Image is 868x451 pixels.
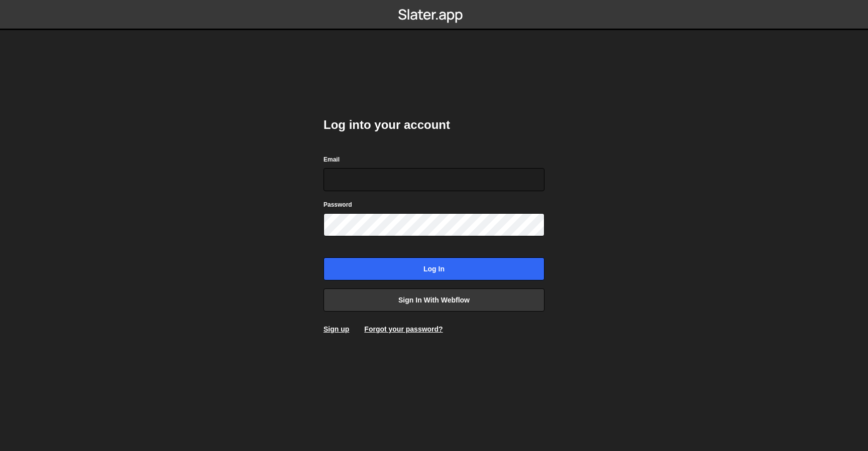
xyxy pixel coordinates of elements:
[323,117,545,133] h2: Log into your account
[323,200,352,210] label: Password
[323,155,340,165] label: Email
[323,257,545,280] input: Log in
[323,288,545,312] a: Sign in with Webflow
[323,325,349,333] a: Sign up
[364,325,443,333] a: Forgot your password?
